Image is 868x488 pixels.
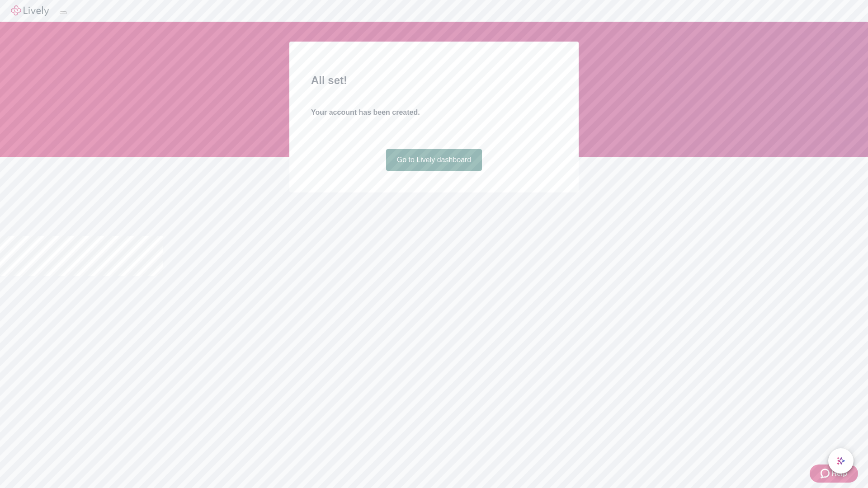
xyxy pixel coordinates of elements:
[311,72,557,89] h2: All set!
[60,11,67,14] button: Log out
[11,5,49,16] img: Lively
[836,456,845,465] svg: Lively AI Assistant
[311,107,557,118] h4: Your account has been created.
[821,468,831,479] svg: Zendesk support icon
[810,465,858,483] button: Zendesk support iconHelp
[828,448,854,474] button: chat
[831,468,847,479] span: Help
[386,149,482,171] a: Go to Lively dashboard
